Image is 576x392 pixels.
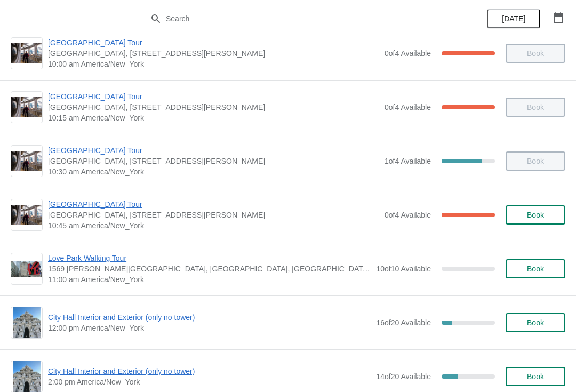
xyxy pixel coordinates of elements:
[11,261,42,277] img: Love Park Walking Tour | 1569 John F Kennedy Boulevard, Philadelphia, PA, USA | 11:00 am America/...
[48,59,379,69] span: 10:00 am America/New_York
[48,156,379,166] span: [GEOGRAPHIC_DATA], [STREET_ADDRESS][PERSON_NAME]
[506,205,565,225] button: Book
[48,48,379,59] span: [GEOGRAPHIC_DATA], [STREET_ADDRESS][PERSON_NAME]
[385,49,431,58] span: 0 of 4 Available
[527,318,544,327] span: Book
[506,313,565,332] button: Book
[48,220,379,231] span: 10:45 am America/New_York
[48,323,371,333] span: 12:00 pm America/New_York
[385,103,431,111] span: 0 of 4 Available
[48,145,379,156] span: [GEOGRAPHIC_DATA] Tour
[48,377,371,387] span: 2:00 pm America/New_York
[11,43,42,64] img: City Hall Tower Tour | City Hall Visitor Center, 1400 John F Kennedy Boulevard Suite 121, Philade...
[165,9,432,28] input: Search
[48,263,371,274] span: 1569 [PERSON_NAME][GEOGRAPHIC_DATA], [GEOGRAPHIC_DATA], [GEOGRAPHIC_DATA], [GEOGRAPHIC_DATA]
[48,366,371,377] span: City Hall Interior and Exterior (only no tower)
[527,372,544,381] span: Book
[385,157,431,165] span: 1 of 4 Available
[48,274,371,285] span: 11:00 am America/New_York
[13,307,41,338] img: City Hall Interior and Exterior (only no tower) | | 12:00 pm America/New_York
[48,312,371,323] span: City Hall Interior and Exterior (only no tower)
[13,361,41,392] img: City Hall Interior and Exterior (only no tower) | | 2:00 pm America/New_York
[376,318,431,327] span: 16 of 20 Available
[48,253,371,263] span: Love Park Walking Tour
[11,97,42,118] img: City Hall Tower Tour | City Hall Visitor Center, 1400 John F Kennedy Boulevard Suite 121, Philade...
[48,91,379,102] span: [GEOGRAPHIC_DATA] Tour
[48,113,379,123] span: 10:15 am America/New_York
[11,205,42,226] img: City Hall Tower Tour | City Hall Visitor Center, 1400 John F Kennedy Boulevard Suite 121, Philade...
[506,259,565,278] button: Book
[11,151,42,172] img: City Hall Tower Tour | City Hall Visitor Center, 1400 John F Kennedy Boulevard Suite 121, Philade...
[506,367,565,386] button: Book
[48,166,379,177] span: 10:30 am America/New_York
[527,265,544,273] span: Book
[48,102,379,113] span: [GEOGRAPHIC_DATA], [STREET_ADDRESS][PERSON_NAME]
[502,14,525,23] span: [DATE]
[385,211,431,219] span: 0 of 4 Available
[376,265,431,273] span: 10 of 10 Available
[48,210,379,220] span: [GEOGRAPHIC_DATA], [STREET_ADDRESS][PERSON_NAME]
[376,372,431,381] span: 14 of 20 Available
[527,211,544,219] span: Book
[48,37,379,48] span: [GEOGRAPHIC_DATA] Tour
[487,9,540,28] button: [DATE]
[48,199,379,210] span: [GEOGRAPHIC_DATA] Tour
